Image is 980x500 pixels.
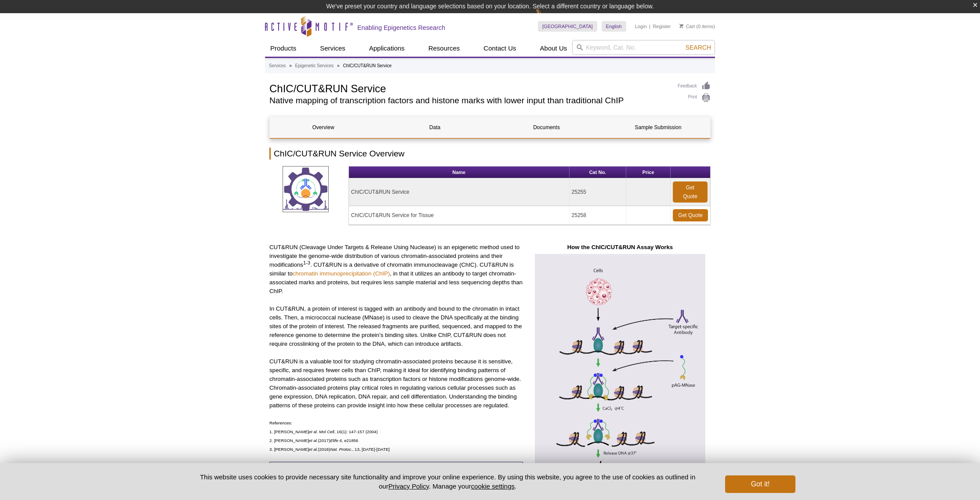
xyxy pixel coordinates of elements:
a: Privacy Policy [388,482,429,490]
a: Resources [423,40,465,57]
h1: ChIC/CUT&RUN Service [269,81,669,94]
td: 25255 [570,178,627,206]
a: Get Quote [673,181,708,203]
a: Cart [679,23,695,29]
li: » [289,63,292,68]
input: Keyword, Cat. No. [572,40,715,55]
li: ChIC/CUT&RUN Service [343,63,392,68]
a: Contact Us [478,40,521,57]
a: Products [265,40,301,57]
a: Overview [270,117,377,138]
a: Feedback [678,81,711,91]
p: References: 1. [PERSON_NAME] , 16(1): 147-157 (2004) 2. [PERSON_NAME] (2017) , e21856 3. [PERSON_... [269,419,523,454]
p: CUT&RUN (Cleavage Under Targets & Release Using Nuclease) is an epigenetic method used to investi... [269,243,523,296]
a: Data [381,117,488,138]
span: Search [686,44,711,51]
a: Epigenetic Services [295,62,334,70]
a: About Us [535,40,573,57]
td: ChIC/CUT&RUN Service [349,178,570,206]
p: In CUT&RUN, a protein of interest is tagged with an antibody and bound to the chromatin in intact... [269,304,523,348]
a: Get Quote [673,209,708,221]
a: Login [635,23,647,29]
li: | [649,21,650,32]
img: ChIC/CUT&RUN Service [283,166,329,212]
td: 25258 [570,206,627,225]
a: [GEOGRAPHIC_DATA] [538,21,597,32]
li: (0 items) [679,21,715,32]
em: et al. [309,429,318,434]
a: English [602,21,626,32]
a: Applications [364,40,410,57]
th: Price [626,167,671,178]
th: Name [349,167,570,178]
em: et al. [309,447,318,452]
a: Services [269,62,286,70]
img: Your Cart [679,24,683,28]
a: Print [678,93,711,103]
h2: ChIC/CUT&RUN Service Overview [269,148,711,159]
em: Nat. Protoc. [330,447,352,452]
em: Mol Cell [319,429,334,434]
strong: How the ChIC/CUT&RUN Assay Works [567,244,673,250]
a: Sample Submission [605,117,711,138]
img: Change Here [535,7,559,27]
a: Documents [493,117,600,138]
button: Got it! [725,475,795,493]
td: ChIC/CUT&RUN Service for Tissue [349,206,570,225]
p: This website uses cookies to provide necessary site functionality and improve your online experie... [185,472,711,491]
h2: Native mapping of transcription factors and histone marks with lower input than traditional ChIP [269,97,669,105]
li: » [337,63,340,68]
a: Register [653,23,671,29]
a: Services [315,40,351,57]
p: CUT&RUN is a valuable tool for studying chromatin-associated proteins because it is sensitive, sp... [269,357,523,410]
button: Search [683,43,714,51]
th: Cat No. [570,167,627,178]
sup: 1-3 [303,260,310,265]
em: Elife 6 [330,438,342,443]
h2: Enabling Epigenetics Research [357,24,445,32]
button: cookie settings [471,482,515,490]
a: chromatin immunoprecipitation (ChIP) [293,270,390,277]
em: et al. [309,438,318,443]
